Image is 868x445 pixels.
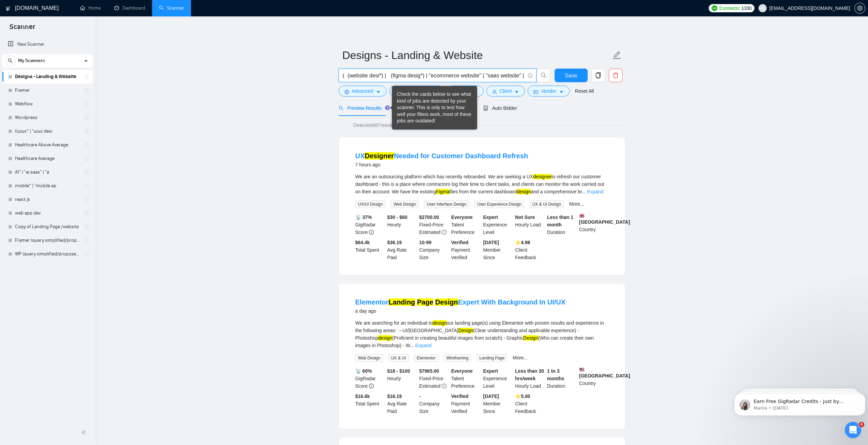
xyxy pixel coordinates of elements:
b: Not Sure [515,214,535,220]
span: holder [84,169,89,175]
div: Experience Level [482,213,514,236]
button: delete [609,69,622,82]
span: holder [84,224,89,229]
mark: design [378,335,392,341]
a: homeHome [80,5,101,11]
b: ⭐️ 4.98 [515,240,530,245]
a: ((uiux* | "uiux desi [15,124,80,138]
mark: Design [523,335,538,341]
span: holder [84,156,89,161]
span: Scanner [4,22,41,36]
span: holder [84,115,89,120]
span: edit [613,51,621,60]
img: 🇬🇧 [579,213,584,218]
li: New Scanner [2,38,93,51]
span: Advanced [352,87,373,95]
span: copy [592,72,605,78]
span: Vendor [541,87,556,95]
a: web app dev [15,206,80,220]
div: Member Since [482,239,514,261]
a: Healthcare Average [15,152,80,165]
div: Country [578,367,610,390]
div: a day ago [355,307,566,315]
b: $36.19 [387,240,402,245]
span: setting [344,89,349,94]
span: Web Design [391,201,418,208]
span: info-circle [369,230,374,235]
b: Expert [483,368,498,374]
span: Detected 487 results (0.41 seconds) [349,121,432,129]
span: holder [84,101,89,107]
span: double-left [81,429,88,436]
span: user [492,89,497,94]
div: Client Feedback [514,239,546,261]
div: Talent Preference [450,213,482,236]
a: ElementorLanding Page DesignExpert With Background In UI/UX [355,298,566,306]
span: UX/UI Design [355,201,386,208]
span: setting [855,5,865,11]
div: Member Since [482,392,514,415]
span: info-circle [528,73,532,78]
b: 📡 60% [355,368,372,374]
a: react js [15,193,80,206]
div: We are an outsourcing platform which has recently rebranded. We are seeking a UX to refresh our c... [355,173,608,195]
span: Landing Page [476,354,507,362]
span: Preview Results [339,105,388,111]
div: Total Spent [354,392,386,415]
span: holder [84,210,89,216]
a: AI* | "ai saas" | "a [15,165,80,179]
span: robot [483,106,488,110]
button: search [5,55,16,66]
div: Country [578,213,610,236]
button: search [537,69,550,82]
a: searchScanner [159,5,184,11]
div: Fixed-Price [418,213,450,236]
div: Talent Preference [450,367,482,390]
div: Payment Verified [450,239,482,261]
span: User Experience Design [474,201,524,208]
span: Web Design [355,354,383,362]
span: exclamation-circle [442,230,446,235]
span: caret-down [559,89,564,94]
span: User Interface Design [424,201,469,208]
b: $18 - $100 [387,368,410,374]
span: holder [84,251,89,257]
span: Connects: [719,4,740,12]
span: search [537,72,550,78]
button: idcardVendorcaret-down [528,86,569,97]
span: Estimated [419,229,440,235]
span: UX & UI Design [530,201,564,208]
b: 10-99 [419,240,431,245]
a: Copy of Landing Page /website [15,220,80,234]
span: holder [84,129,89,134]
b: 1 to 3 months [547,368,564,381]
span: ... [582,189,586,194]
mark: design [517,189,531,194]
div: GigRadar Score [354,213,386,236]
mark: Design [458,328,473,333]
div: Tooltip anchor [384,105,391,111]
a: Framer (query simplified/proposed) [15,234,80,247]
div: Hourly [386,367,418,390]
a: Webflow [15,97,80,111]
input: Search Freelance Jobs... [343,71,525,80]
span: My Scanners [18,54,45,68]
span: ... [410,343,414,348]
b: - [419,394,421,399]
a: dashboardDashboard [114,5,145,11]
button: userClientcaret-down [486,86,525,97]
b: Everyone [451,214,473,220]
span: search [5,58,15,63]
a: UXDesignerNeeded for Customer Dashboard Refresh [355,152,528,160]
span: Elementor [414,354,438,362]
span: Auto Bidder [483,105,517,111]
b: $ 64.4k [355,240,370,245]
span: 4 [859,422,864,427]
div: We are searching for an individual to our landing page(s) using Elementor with proven results and... [355,319,608,349]
a: WP (query simplified/proposed) [15,247,80,261]
b: [DATE] [483,240,499,245]
mark: design [432,320,446,326]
